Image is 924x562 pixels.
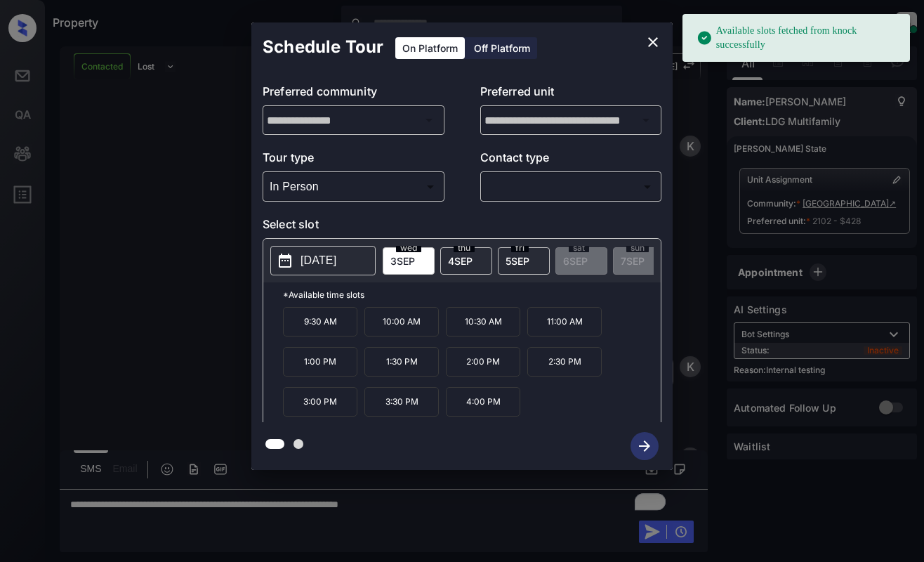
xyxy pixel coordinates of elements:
button: close [639,28,667,56]
h2: Schedule Tour [251,22,395,72]
p: 3:30 PM [364,387,439,417]
span: wed [396,244,421,252]
button: [DATE] [270,246,376,275]
p: Select slot [263,216,661,238]
p: 2:00 PM [446,347,520,377]
button: btn-next [622,428,667,464]
span: 3 SEP [390,255,415,267]
span: 5 SEP [506,255,529,267]
span: 4 SEP [448,255,473,267]
p: 10:00 AM [364,307,439,336]
p: 4:00 PM [446,387,520,417]
p: Preferred community [263,83,444,105]
span: thu [454,244,475,252]
p: 9:30 AM [283,307,357,336]
div: date-select [440,247,492,275]
p: 3:00 PM [283,387,357,417]
div: date-select [498,247,550,275]
p: Preferred unit [480,83,662,105]
div: Available slots fetched from knock successfully [697,18,899,58]
p: Tour type [263,149,444,171]
p: 10:30 AM [446,307,520,336]
p: 11:00 AM [527,307,602,336]
div: date-select [383,247,435,275]
p: [DATE] [301,252,336,269]
p: Contact type [480,149,662,171]
p: 2:30 PM [527,347,602,377]
div: Off Platform [467,37,537,59]
div: In Person [266,175,441,198]
p: 1:00 PM [283,347,357,377]
div: On Platform [395,37,465,59]
p: *Available time slots [283,282,661,307]
span: fri [511,244,529,252]
p: 1:30 PM [364,347,439,377]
